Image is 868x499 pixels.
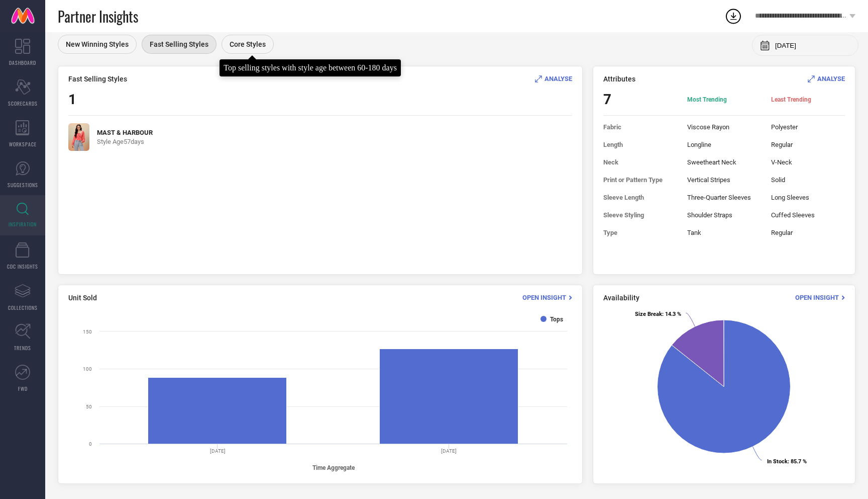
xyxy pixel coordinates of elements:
text: [DATE] [210,448,226,454]
span: Sleeve Styling [603,211,677,219]
span: Viscose Rayon [687,123,761,131]
text: 50 [86,404,92,409]
span: Core Styles [230,40,266,48]
span: Long Sleeves [771,194,845,201]
span: Regular [771,141,845,148]
span: Style Age 57 days [97,138,153,145]
div: Open download list [724,7,742,25]
span: Length [603,141,677,148]
span: V-Neck [771,158,845,166]
span: Vertical Stripes [687,176,761,184]
span: COLLECTIONS [8,304,38,311]
tspan: Size Break [635,311,662,317]
span: Fabric [603,123,677,131]
span: Solid [771,176,845,184]
span: Availability [603,294,639,302]
div: Open Insight [522,293,572,302]
tspan: In Stock [767,458,788,465]
span: Open Insight [795,294,839,301]
span: DASHBOARD [9,59,36,66]
span: Attributes [603,75,635,83]
span: 7 [603,91,677,108]
span: Partner Insights [58,6,138,27]
div: Analyse [535,74,572,84]
span: MAST & HARBOUR [97,129,153,136]
span: Unit Sold [68,294,97,302]
tspan: Time Aggregate [312,464,355,471]
span: TRENDS [14,344,31,352]
span: Least Trending [771,96,845,104]
text: [DATE] [441,448,457,454]
text: 0 [89,441,92,447]
img: ee52cd83-fc57-425c-82c2-fd8cf3f36b231749210918165-Mast--Harbour-Square-Neck-Gathers-Tie-Ups-Crop-... [68,123,89,151]
text: Tops [550,316,563,323]
span: Print or Pattern Type [603,176,677,184]
span: Shoulder Straps [687,211,761,219]
span: Fast Selling Styles [68,75,127,83]
text: : 85.7 % [767,458,807,465]
span: Fast Selling Styles [150,40,208,48]
span: Three-Quarter Sleeves [687,194,761,201]
div: Open Insight [795,293,845,302]
text: 150 [83,329,92,335]
span: WORKSPACE [9,140,37,148]
span: Open Insight [522,294,566,301]
span: SCORECARDS [8,100,38,107]
div: Analyse [808,74,845,84]
span: New Winning Styles [66,40,129,48]
text: 100 [83,366,92,372]
span: Cuffed Sleeves [771,211,845,219]
span: ANALYSE [817,75,845,82]
span: Sweetheart Neck [687,158,761,166]
span: Type [603,229,677,236]
span: Regular [771,229,845,236]
span: SUGGESTIONS [8,181,38,189]
text: : 14.3 % [635,311,681,317]
span: Sleeve Length [603,194,677,201]
span: Longline [687,141,761,148]
span: Neck [603,158,677,166]
span: INSPIRATION [9,220,37,228]
div: Top selling styles with style age between 60-180 days [224,63,397,72]
span: Tank [687,229,761,236]
span: Most Trending [687,96,761,104]
input: Select month [775,42,850,49]
span: FWD [18,385,28,392]
span: Polyester [771,123,845,131]
span: ANALYSE [545,75,572,82]
span: 1 [68,91,76,108]
span: CDC INSIGHTS [7,263,38,270]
